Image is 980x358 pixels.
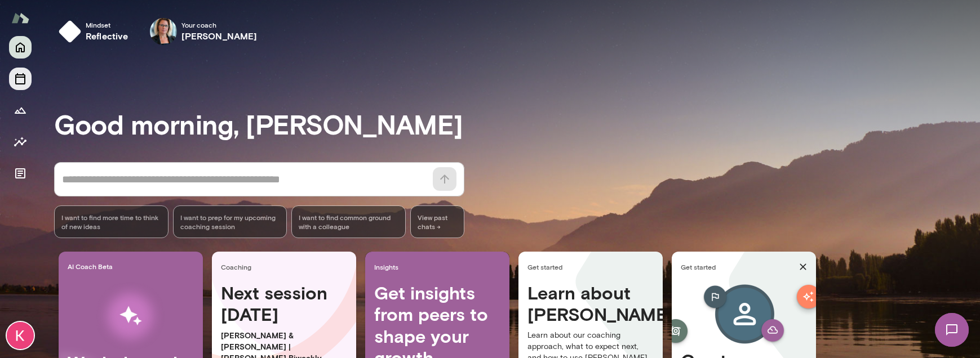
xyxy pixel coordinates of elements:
[181,29,258,43] h6: [PERSON_NAME]
[181,20,258,29] span: Your coach
[142,14,265,50] div: Jennifer AlvarezYour coach[PERSON_NAME]
[299,213,398,231] span: I want to find common ground with a colleague
[527,262,658,271] span: Get started
[86,29,128,43] h6: reflective
[173,205,287,238] div: I want to prep for my upcoming coaching session
[291,205,406,238] div: I want to find common ground with a colleague
[54,205,168,238] div: I want to find more time to think of new ideas
[9,36,32,59] button: Home
[685,282,802,350] img: Create profile
[68,262,198,271] span: AI Coach Beta
[81,280,181,352] img: AI Workflows
[527,282,654,325] h4: Learn about [PERSON_NAME]
[59,20,81,43] img: mindset
[150,18,177,45] img: Jennifer Alvarez
[9,68,32,90] button: Sessions
[9,131,32,153] button: Insights
[11,7,29,29] img: Mento
[180,213,280,231] span: I want to prep for my upcoming coaching session
[374,262,505,271] span: Insights
[9,99,32,122] button: Growth Plan
[7,322,34,349] img: Karen Fuller
[54,108,980,140] h3: Good morning, [PERSON_NAME]
[86,20,128,29] span: Mindset
[61,213,161,231] span: I want to find more time to think of new ideas
[681,262,795,271] span: Get started
[221,262,352,271] span: Coaching
[54,14,138,50] button: Mindsetreflective
[410,205,464,238] span: View past chats ->
[221,282,347,325] h4: Next session [DATE]
[9,162,32,185] button: Documents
